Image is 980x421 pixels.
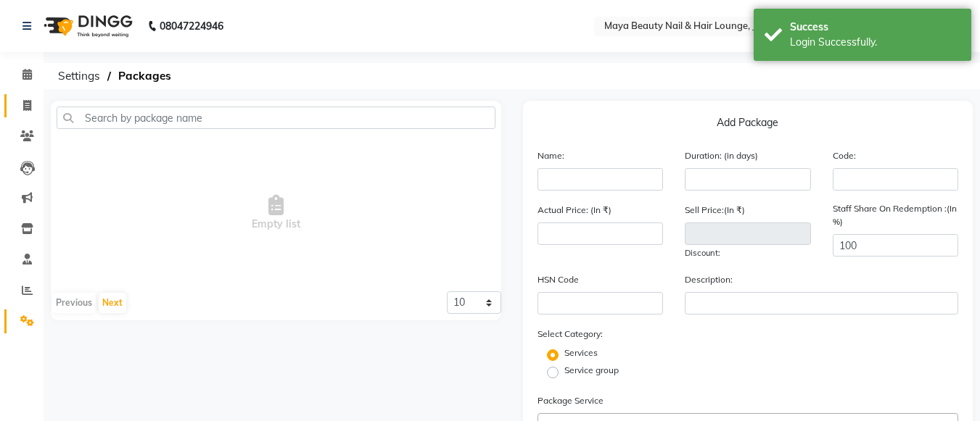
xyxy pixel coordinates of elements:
[833,202,959,228] label: Staff Share On Redemption :(In %)
[111,63,178,89] span: Packages
[790,35,960,50] div: Login Successfully.
[538,115,959,136] p: Add Package
[685,248,720,258] span: Discount:
[57,107,495,129] input: Search by package name
[51,63,107,89] span: Settings
[833,149,856,162] label: Code:
[538,394,604,407] label: Package Service
[685,273,733,286] label: Description:
[51,141,501,285] span: Empty list
[37,6,136,46] img: logo
[538,149,564,162] label: Name:
[790,20,960,35] div: Success
[685,204,745,217] label: Sell Price:(In ₹)
[538,273,579,286] label: HSN Code
[564,346,598,359] label: Services
[685,149,758,162] label: Duration: (in days)
[160,6,223,46] b: 08047224946
[99,293,126,313] button: Next
[564,364,619,377] label: Service group
[538,204,612,217] label: Actual Price: (In ₹)
[538,328,603,341] label: Select Category:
